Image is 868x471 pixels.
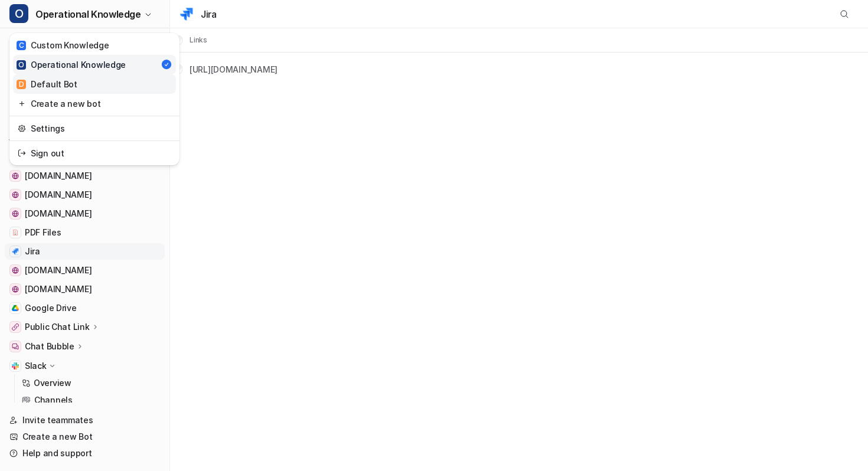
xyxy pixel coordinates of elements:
span: C [17,41,26,50]
span: Operational Knowledge [35,6,141,22]
img: reset [18,122,26,135]
img: reset [18,147,26,159]
div: Default Bot [17,78,77,90]
a: Settings [13,119,176,138]
div: OOperational Knowledge [9,33,180,165]
img: reset [18,97,26,110]
a: Sign out [13,143,176,163]
div: Custom Knowledge [17,39,109,51]
span: O [17,60,26,70]
span: O [9,4,28,23]
a: Create a new bot [13,94,176,113]
div: Operational Knowledge [17,58,126,71]
span: D [17,80,26,89]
